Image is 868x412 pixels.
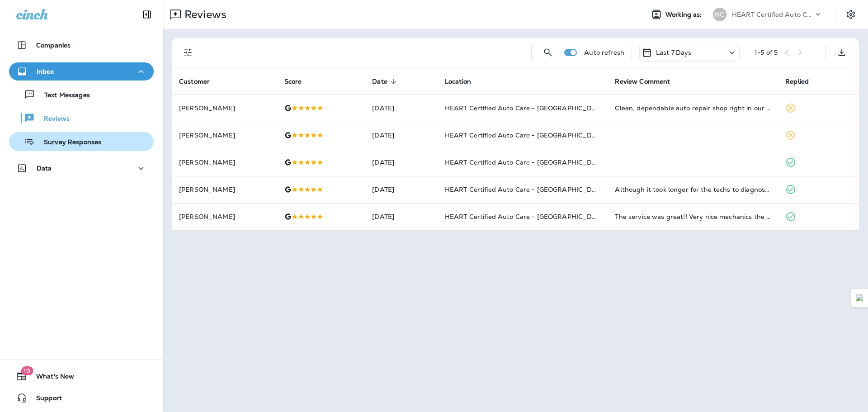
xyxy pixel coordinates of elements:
div: Clean, dependable auto repair shop right in our neighborhood. They sent me a text listing what ne... [615,104,771,113]
p: [PERSON_NAME] [179,104,270,112]
p: Inbox [37,68,54,75]
p: Last 7 Days [656,49,692,56]
p: [PERSON_NAME] [179,186,270,193]
span: What's New [27,373,74,384]
button: Filters [179,43,197,62]
span: Review Comment [615,78,670,85]
span: HEART Certified Auto Care - [GEOGRAPHIC_DATA] [445,213,607,221]
button: Collapse Sidebar [134,5,160,24]
p: Survey Responses [35,138,101,147]
p: [PERSON_NAME] [179,213,270,220]
button: Export as CSV [833,43,851,62]
button: Survey Responses [9,132,154,151]
button: Companies [9,36,154,54]
span: Review Comment [615,77,682,85]
div: Although it took longer for the techs to diagnose the problem, the repair work fixed the problem.... [615,185,771,194]
span: Score [284,77,314,85]
p: Reviews [35,115,70,123]
p: [PERSON_NAME] [179,159,270,166]
div: HC [713,8,726,21]
span: Date [372,77,399,85]
button: Data [9,159,154,177]
button: Inbox [9,62,154,81]
td: [DATE] [365,203,437,230]
div: 1 - 5 of 5 [755,49,778,56]
td: [DATE] [365,95,437,122]
span: Replied [785,78,809,85]
span: Score [284,78,302,85]
span: HEART Certified Auto Care - [GEOGRAPHIC_DATA] [445,131,607,139]
span: Location [445,77,483,85]
button: Settings [843,6,859,23]
div: The service was great!! Very nice mechanics the work was done in a timely manner. I will be back ... [615,212,771,221]
span: Location [445,78,471,85]
span: HEART Certified Auto Care - [GEOGRAPHIC_DATA] [445,185,607,194]
img: Detect Auto [856,294,864,302]
span: Date [372,78,387,85]
span: Customer [179,78,210,85]
span: 19 [21,366,33,375]
span: Working as: [665,11,704,19]
p: Text Messages [35,91,90,100]
span: Replied [785,77,821,85]
span: HEART Certified Auto Care - [GEOGRAPHIC_DATA] [445,104,607,112]
button: Support [9,389,154,407]
p: Companies [36,42,71,49]
td: [DATE] [365,176,437,203]
p: Data [37,165,52,172]
p: Auto refresh [584,49,624,56]
p: HEART Certified Auto Care [732,11,813,18]
span: HEART Certified Auto Care - [GEOGRAPHIC_DATA] [445,158,607,166]
td: [DATE] [365,149,437,176]
span: Customer [179,77,222,85]
p: [PERSON_NAME] [179,132,270,139]
span: Support [27,394,62,405]
p: Reviews [181,8,226,21]
button: Search Reviews [539,43,557,62]
td: [DATE] [365,122,437,149]
button: Text Messages [9,85,154,104]
button: Reviews [9,109,154,128]
button: 19What's New [9,367,154,385]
